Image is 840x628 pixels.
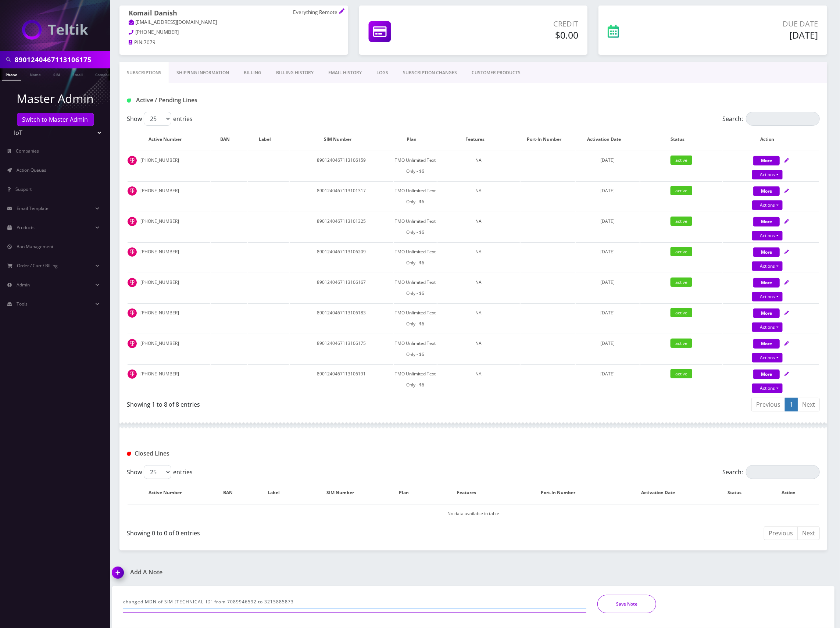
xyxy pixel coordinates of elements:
label: Search: [722,465,820,479]
span: 7079 [144,39,156,46]
a: Actions [752,292,783,301]
td: NA [437,273,520,303]
td: 8901240467113101317 [290,181,393,211]
button: More [753,186,780,196]
td: 8901240467113106209 [290,242,393,272]
td: TMO Unlimited Text Only - $6 [394,334,437,364]
td: [PHONE_NUMBER] [128,181,210,211]
button: More [753,247,780,257]
label: Show entries [127,112,193,126]
img: t_img.png [128,156,137,165]
td: NA [437,364,520,394]
span: [DATE] [600,371,615,377]
a: Actions [752,353,783,363]
span: Ban Management [17,243,53,250]
p: Due Date [682,18,818,29]
img: t_img.png [128,186,137,196]
img: t_img.png [128,278,137,287]
span: active [671,217,692,226]
td: NA [437,181,520,211]
th: Features: activate to sort column ascending [437,129,520,150]
th: Action : activate to sort column ascending [765,482,819,503]
td: 8901240467113106167 [290,273,393,303]
span: active [671,339,692,348]
a: Next [797,527,820,540]
th: Label: activate to sort column ascending [253,482,301,503]
td: TMO Unlimited Text Only - $6 [394,303,437,333]
label: Show entries [127,465,193,479]
th: BAN: activate to sort column ascending [211,129,247,150]
input: Search: [746,465,820,479]
a: SIM [50,68,64,80]
span: active [671,247,692,256]
td: NA [437,212,520,242]
img: t_img.png [128,217,137,226]
th: Action: activate to sort column ascending [723,129,819,150]
a: Add A Note [112,569,468,576]
img: IoT [22,20,88,40]
td: TMO Unlimited Text Only - $6 [394,273,437,303]
a: LOGS [369,62,396,83]
th: Plan: activate to sort column ascending [386,482,429,503]
td: TMO Unlimited Text Only - $6 [394,242,437,272]
td: 8901240467113101325 [290,212,393,242]
a: Actions [752,200,783,210]
a: CUSTOMER PRODUCTS [464,62,528,83]
input: Search in Company [15,53,108,67]
td: TMO Unlimited Text Only - $6 [394,212,437,242]
th: Status: activate to sort column ascending [640,129,723,150]
a: Previous [751,398,785,411]
span: [DATE] [600,310,615,316]
p: Everything Remote [293,9,339,16]
h5: [DATE] [682,29,818,40]
a: [EMAIL_ADDRESS][DOMAIN_NAME] [129,19,217,26]
img: Closed Lines [127,452,131,456]
h1: Komail Danish [129,9,339,18]
td: 8901240467113106191 [290,364,393,394]
span: [DATE] [600,188,615,194]
span: [DATE] [600,279,615,285]
button: More [753,278,780,288]
input: Enter Text [123,595,586,609]
th: Port-In Number: activate to sort column ascending [521,129,575,150]
span: Companies [16,148,39,154]
button: More [753,308,780,318]
h1: Active / Pending Lines [127,97,350,104]
td: [PHONE_NUMBER] [128,334,210,364]
td: NA [437,303,520,333]
img: t_img.png [128,308,137,318]
td: NA [437,151,520,181]
th: SIM Number: activate to sort column ascending [302,482,386,503]
td: NA [437,242,520,272]
select: Showentries [144,465,171,479]
span: [DATE] [600,340,615,346]
th: Status: activate to sort column ascending [712,482,765,503]
span: [DATE] [600,218,615,224]
td: [PHONE_NUMBER] [128,151,210,181]
th: Label: activate to sort column ascending [248,129,289,150]
button: More [753,339,780,349]
td: 8901240467113106159 [290,151,393,181]
td: TMO Unlimited Text Only - $6 [394,364,437,394]
button: More [753,370,780,379]
img: t_img.png [128,339,137,348]
span: [DATE] [600,249,615,255]
img: Active / Pending Lines [127,99,131,103]
a: Subscriptions [119,62,169,83]
th: Activation Date: activate to sort column ascending [576,129,640,150]
img: t_img.png [128,247,137,257]
td: [PHONE_NUMBER] [128,212,210,242]
h1: Closed Lines [127,450,350,457]
button: More [753,217,780,226]
span: active [671,186,692,195]
span: active [671,369,692,378]
th: BAN: activate to sort column ascending [211,482,253,503]
a: Previous [764,527,798,540]
span: Products [17,224,35,231]
a: Switch to Master Admin [17,113,94,126]
span: Email Template [17,205,49,211]
a: Phone [2,68,21,81]
button: Save Note [597,595,656,613]
td: [PHONE_NUMBER] [128,242,210,272]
